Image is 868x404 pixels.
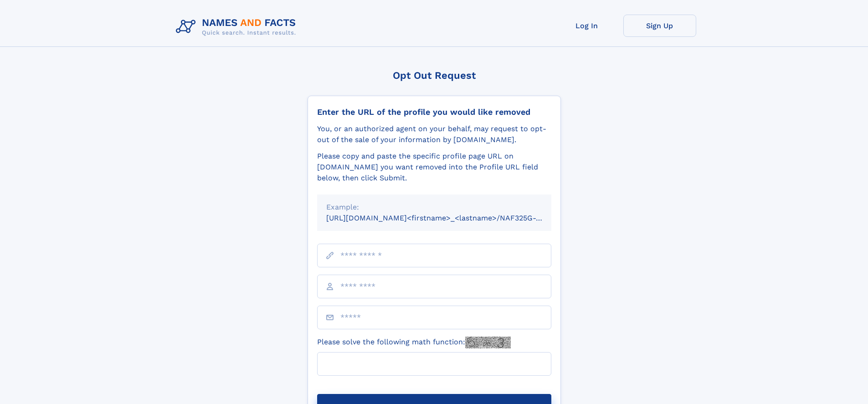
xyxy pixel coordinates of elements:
[317,107,551,117] div: Enter the URL of the profile you would like removed
[317,123,551,145] div: You, or an authorized agent on your behalf, may request to opt-out of the sale of your informatio...
[623,15,696,37] a: Sign Up
[317,151,551,184] div: Please copy and paste the specific profile page URL on [DOMAIN_NAME] you want removed into the Pr...
[550,15,623,37] a: Log In
[172,15,303,39] img: Logo Names and Facts
[326,202,542,213] div: Example:
[317,337,511,348] label: Please solve the following math function:
[308,70,561,81] div: Opt Out Request
[326,214,569,222] small: [URL][DOMAIN_NAME]<firstname>_<lastname>/NAF325G-xxxxxxxx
